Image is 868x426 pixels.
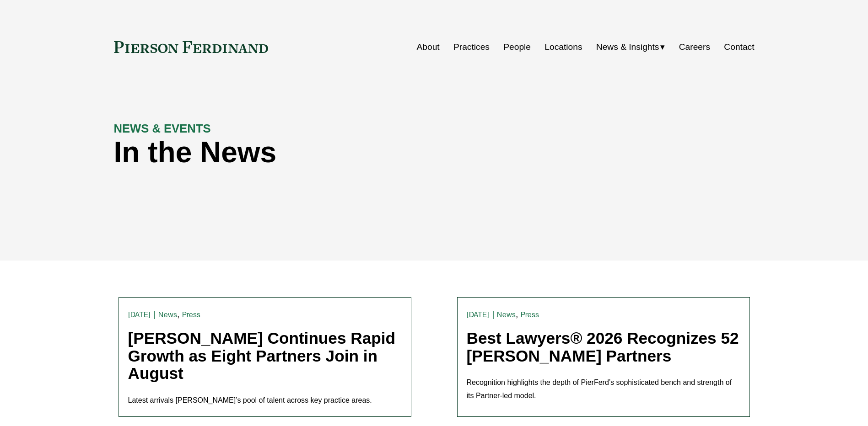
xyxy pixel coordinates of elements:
[503,38,531,56] a: People
[545,38,582,56] a: Locations
[158,310,177,319] a: News
[724,38,754,56] a: Contact
[114,122,211,135] strong: NEWS & EVENTS
[128,394,402,407] p: Latest arrivals [PERSON_NAME]’s pool of talent across key practice areas.
[182,310,201,319] a: Press
[596,38,665,56] a: folder dropdown
[467,376,740,403] p: Recognition highlights the depth of PierFerd’s sophisticated bench and strength of its Partner-le...
[596,39,659,55] span: News & Insights
[114,136,594,169] h1: In the News
[453,38,490,56] a: Practices
[467,329,739,365] a: Best Lawyers® 2026 Recognizes 52 [PERSON_NAME] Partners
[177,309,179,319] span: ,
[128,329,396,382] a: [PERSON_NAME] Continues Rapid Growth as Eight Partners Join in August
[516,309,518,319] span: ,
[521,310,539,319] a: Press
[679,38,710,56] a: Careers
[467,311,490,319] time: [DATE]
[497,310,516,319] a: News
[417,38,440,56] a: About
[128,311,151,319] time: [DATE]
